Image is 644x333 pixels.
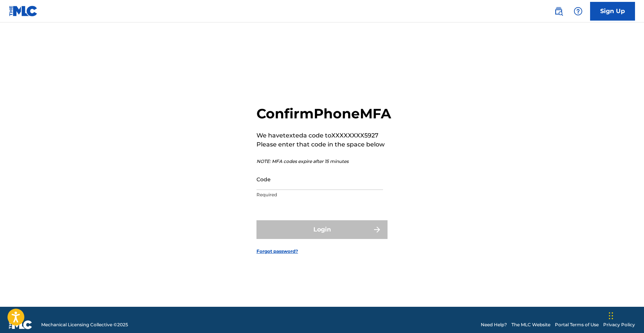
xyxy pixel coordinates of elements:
a: Portal Terms of Use [555,321,599,328]
iframe: Chat Widget [607,297,644,333]
p: Please enter that code in the space below [256,140,391,149]
a: Need Help? [481,321,507,328]
div: Drag [609,305,613,327]
h2: Confirm Phone MFA [256,105,391,122]
a: Forgot password? [256,248,298,255]
span: Mechanical Licensing Collective © 2025 [41,321,128,328]
p: We have texted a code to XXXXXXXX5927 [256,131,391,140]
a: Public Search [551,4,566,19]
p: Required [256,191,383,198]
p: NOTE: MFA codes expire after 15 minutes [256,158,391,165]
img: help [574,7,583,16]
a: Sign Up [590,2,635,21]
a: Privacy Policy [603,321,635,328]
div: Help [571,4,586,19]
img: search [554,7,563,16]
a: The MLC Website [511,321,550,328]
img: MLC Logo [9,6,38,16]
img: logo [9,320,32,329]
